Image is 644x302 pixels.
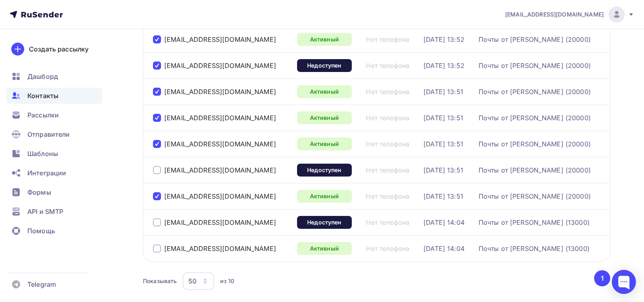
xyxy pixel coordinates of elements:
a: [DATE] 13:52 [423,62,464,70]
a: Почты от [PERSON_NAME] (20000) [479,114,591,122]
span: Интеграции [27,168,66,178]
a: Шаблоны [6,146,102,162]
span: [EMAIL_ADDRESS][DOMAIN_NAME] [505,10,604,18]
a: [DATE] 14:04 [423,244,464,253]
a: Нет телефона [366,114,409,122]
div: [EMAIL_ADDRESS][DOMAIN_NAME] [164,166,276,174]
button: Go to page 1 [594,270,610,286]
span: Контакты [27,91,58,101]
div: Почты от [PERSON_NAME] (20000) [479,88,591,96]
a: [EMAIL_ADDRESS][DOMAIN_NAME] [164,192,276,200]
a: Недоступен [297,216,352,229]
a: Активный [297,242,352,255]
div: [EMAIL_ADDRESS][DOMAIN_NAME] [164,244,276,253]
span: Формы [27,187,51,197]
div: Нет телефона [366,218,409,226]
a: [EMAIL_ADDRESS][DOMAIN_NAME] [164,218,276,226]
a: [EMAIL_ADDRESS][DOMAIN_NAME] [505,6,634,23]
div: 50 [188,276,196,286]
span: Дашборд [27,72,58,81]
div: Показывать [143,277,177,285]
a: Активный [297,190,352,203]
a: Нет телефона [366,192,409,200]
a: [DATE] 13:51 [423,114,463,122]
span: Telegram [27,279,56,289]
a: [EMAIL_ADDRESS][DOMAIN_NAME] [164,140,276,148]
span: Рассылки [27,110,59,120]
a: Почты от [PERSON_NAME] (20000) [479,35,591,43]
a: Нет телефона [366,62,409,70]
a: Формы [6,184,102,200]
a: Недоступен [297,164,352,177]
a: Почты от [PERSON_NAME] (13000) [479,218,590,226]
div: Почты от [PERSON_NAME] (20000) [479,140,591,148]
a: Отправители [6,126,102,142]
a: Дашборд [6,68,102,84]
a: [EMAIL_ADDRESS][DOMAIN_NAME] [164,114,276,122]
a: Почты от [PERSON_NAME] (13000) [479,244,590,253]
a: [EMAIL_ADDRESS][DOMAIN_NAME] [164,88,276,96]
a: [DATE] 13:51 [423,88,463,96]
a: Активный [297,111,352,124]
a: Рассылки [6,107,102,123]
a: Активный [297,33,352,46]
a: [EMAIL_ADDRESS][DOMAIN_NAME] [164,62,276,70]
a: Нет телефона [366,35,409,43]
a: [DATE] 14:04 [423,218,464,226]
div: Недоступен [297,59,352,72]
button: 50 [182,272,215,290]
div: [DATE] 13:52 [423,35,464,43]
ul: Pagination [593,270,611,286]
span: Помощь [27,226,55,236]
span: API и SMTP [27,207,63,216]
a: [EMAIL_ADDRESS][DOMAIN_NAME] [164,35,276,43]
a: [DATE] 13:51 [423,166,463,174]
a: Почты от [PERSON_NAME] (20000) [479,62,591,70]
a: Почты от [PERSON_NAME] (20000) [479,166,591,174]
a: [DATE] 13:51 [423,140,463,148]
a: [DATE] 13:51 [423,192,463,200]
a: Нет телефона [366,140,409,148]
a: Нет телефона [366,166,409,174]
div: Создать рассылку [29,44,89,54]
a: Почты от [PERSON_NAME] (20000) [479,192,591,200]
a: Нет телефона [366,244,409,253]
span: Шаблоны [27,149,58,158]
a: Нет телефона [366,88,409,96]
a: Активный [297,85,352,98]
